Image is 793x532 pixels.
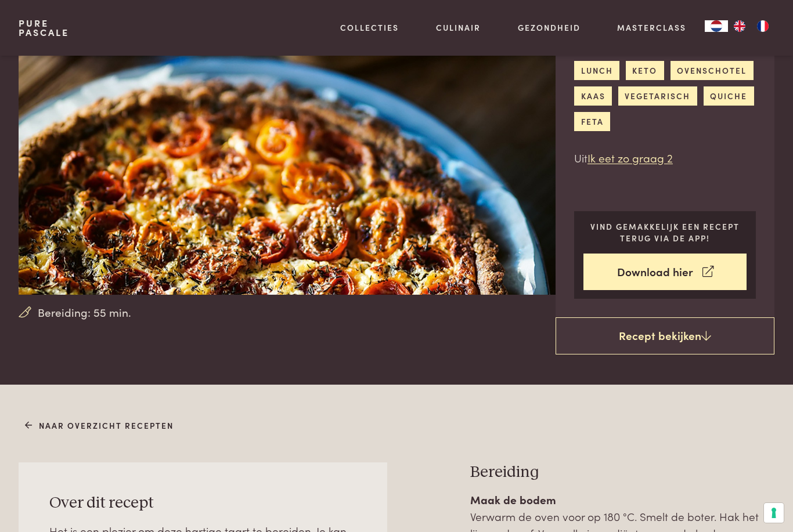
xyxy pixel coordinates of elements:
[764,503,784,523] button: Uw voorkeuren voor toestemming voor trackingtechnologieën
[574,150,756,167] p: Uit
[704,86,754,106] a: quiche
[340,21,399,34] a: Collecties
[574,61,619,80] a: lunch
[751,20,774,32] a: FR
[556,317,774,354] a: Recept bekijken
[705,20,728,32] div: Language
[728,20,751,32] a: EN
[574,86,612,106] a: kaas
[626,61,664,80] a: keto
[617,21,686,34] a: Masterclass
[518,21,581,34] a: Gezondheid
[671,61,754,80] a: ovenschotel
[583,220,747,244] p: Vind gemakkelijk een recept terug via de app!
[19,19,69,37] a: PurePascale
[583,254,747,290] a: Download hier
[728,20,774,32] ul: Language list
[618,86,697,106] a: vegetarisch
[705,20,774,32] aside: Language selected: Nederlands
[436,21,481,34] a: Culinair
[49,493,356,513] h3: Over dit recept
[587,150,673,165] a: Ik eet zo graag 2
[574,112,610,131] a: feta
[470,462,774,483] h3: Bereiding
[25,419,174,432] a: Naar overzicht recepten
[470,491,556,507] strong: Maak de bodem
[705,20,728,32] a: NL
[38,304,131,321] span: Bereiding: 55 min.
